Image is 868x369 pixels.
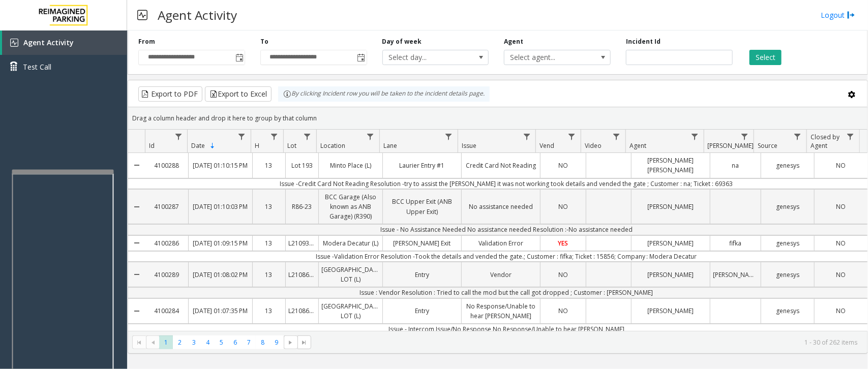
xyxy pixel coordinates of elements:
span: YES [558,239,568,248]
span: Id [149,141,155,150]
span: [PERSON_NAME] [708,141,754,150]
a: Collapse Details [128,232,145,255]
a: genesys [761,199,814,214]
a: Validation Error [462,236,540,251]
span: NO [836,270,846,279]
a: 4100288 [145,158,188,173]
a: Parker Filter Menu [738,130,752,143]
span: Lane [383,141,397,150]
div: By clicking Incident row you will be taken to the incident details page. [278,86,490,102]
img: logout [847,10,855,20]
span: Location [320,141,345,150]
span: Test Call [23,61,51,72]
span: NO [558,270,568,279]
span: Page 2 [173,335,187,349]
a: [PERSON_NAME] Exit [383,236,461,251]
a: Credit Card Not Reading [462,158,540,173]
a: YES [541,236,585,251]
a: 13 [253,267,285,282]
a: Issue Filter Menu [520,130,533,143]
label: Incident Id [626,37,661,46]
a: No assistance needed [462,199,540,214]
td: Issue -Credit Card Not Reading Resolution -try to assist the [PERSON_NAME] it was not working too... [145,178,867,189]
span: NO [558,202,568,211]
a: NO [541,158,585,173]
a: Id Filter Menu [171,130,185,143]
span: Date [191,141,205,150]
span: Agent Activity [23,38,74,47]
div: Data table [128,130,867,331]
a: [PERSON_NAME] [632,267,710,282]
span: NO [558,306,568,315]
span: Page 9 [270,335,283,349]
a: genesys [761,158,814,173]
td: Issue - No Assistance Needed No assistance needed Resolution :-No assistance needed [145,224,867,235]
span: Page 8 [256,335,270,349]
span: H [255,141,259,150]
a: Logout [821,10,855,20]
a: NO [541,303,585,318]
a: No Response/Unable to hear [PERSON_NAME] [462,299,540,323]
a: H Filter Menu [267,130,281,143]
a: Lot 193 [286,158,318,173]
a: 13 [253,236,285,251]
a: 13 [253,158,285,173]
span: NO [836,239,846,248]
span: Page 7 [242,335,256,349]
a: genesys [761,236,814,251]
a: NO [815,199,867,214]
a: Agent Activity [2,30,127,55]
a: [DATE] 01:10:15 PM [189,158,252,173]
span: Go to the last page [297,335,311,350]
a: Collapse Details [128,149,145,181]
a: Vendor [462,267,540,282]
td: Issue - Intercom Issue/No Response No Response/Unable to hear [PERSON_NAME] [145,324,867,334]
a: 13 [253,199,285,214]
a: [PERSON_NAME] [PERSON_NAME] [632,153,710,177]
a: 4100286 [145,236,188,251]
a: Collapse Details [128,258,145,291]
span: Agent [630,141,646,150]
span: Go to the next page [287,339,295,347]
span: Go to the next page [284,335,297,350]
span: Issue [462,141,476,150]
a: [PERSON_NAME] [710,267,761,282]
button: Select [750,50,782,65]
a: L21093900 [286,236,318,251]
label: To [260,37,268,46]
button: Export to Excel [205,86,272,102]
a: BCC Garage (Also known as ANB Garage) (R390) [319,190,382,224]
span: Select day... [383,50,467,65]
span: Page 6 [228,335,242,349]
label: Agent [504,37,523,46]
span: Toggle popup [355,50,367,65]
a: NO [541,267,585,282]
a: BCC Upper Exit (ANB Upper Exit) [383,194,461,219]
span: Page 3 [187,335,201,349]
a: [DATE] 01:09:15 PM [189,236,252,251]
a: [DATE] 01:08:02 PM [189,267,252,282]
a: NO [815,303,867,318]
a: Video Filter Menu [610,130,623,143]
span: Page 1 [159,335,173,349]
span: NO [836,161,846,170]
a: fifka [710,236,761,251]
a: R86-23 [286,199,318,214]
img: infoIcon.svg [283,90,291,98]
span: Sortable [208,142,217,150]
a: [DATE] 01:10:03 PM [189,199,252,214]
a: genesys [761,303,814,318]
span: Go to the last page [300,339,308,347]
a: NO [815,267,867,282]
a: [GEOGRAPHIC_DATA] LOT (L) [319,299,382,323]
kendo-pager-info: 1 - 30 of 262 items [317,338,857,347]
span: Select agent... [504,50,589,65]
span: NO [836,306,846,315]
a: NO [541,199,585,214]
a: Vend Filter Menu [565,130,579,143]
button: Export to PDF [138,86,202,102]
span: Source [758,141,777,150]
a: L21086905 [286,267,318,282]
span: Page 5 [215,335,228,349]
a: Closed by Agent Filter Menu [844,130,857,143]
